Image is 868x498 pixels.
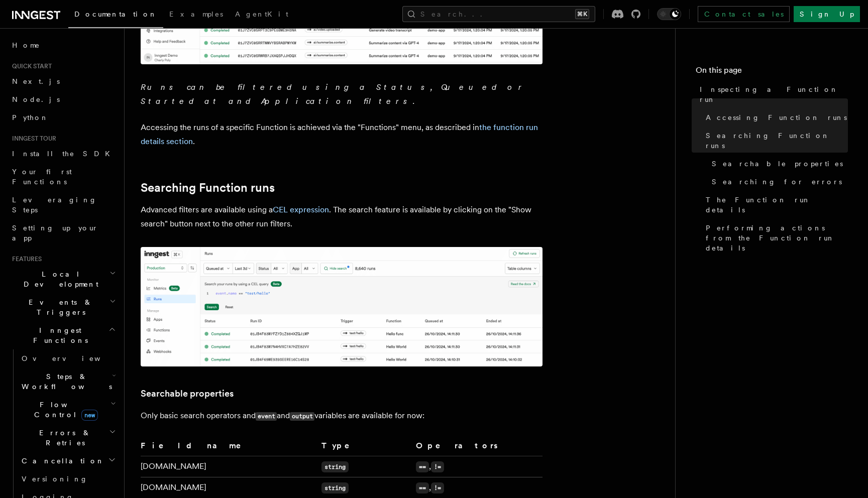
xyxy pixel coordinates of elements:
[321,482,349,493] code: string
[698,6,790,22] a: Contact sales
[18,424,118,452] button: Errors & Retries
[141,122,538,146] a: the function run details section
[74,10,157,18] span: Documentation
[321,461,349,472] code: string
[412,456,542,477] td: ,
[235,10,288,18] span: AgentKit
[18,367,118,396] button: Steps & Workflows
[708,155,848,173] a: Searchable properties
[706,223,848,253] span: Performing actions from the Function run details
[706,131,848,151] span: Searching Function runs
[12,196,97,214] span: Leveraging Steps
[18,371,112,392] span: Steps & Workflows
[18,452,118,470] button: Cancellation
[712,159,843,169] span: Searchable properties
[273,205,329,214] a: CEL expression
[12,150,116,158] span: Install the SDK
[169,10,223,18] span: Examples
[702,108,848,127] a: Accessing Function runs
[657,8,681,20] button: Toggle dark mode
[18,428,109,448] span: Errors & Retries
[8,191,118,219] a: Leveraging Steps
[708,173,848,191] a: Searching for errors
[256,412,277,421] code: event
[706,195,848,215] span: The Function run details
[18,400,111,420] span: Flow Control
[696,80,848,108] a: Inspecting a Function run
[141,409,542,423] p: Only basic search operators and and variables are available for now:
[794,6,860,22] a: Sign Up
[81,410,98,421] span: new
[8,90,118,108] a: Node.js
[712,177,842,187] span: Searching for errors
[18,470,118,488] a: Versioning
[12,168,72,186] span: Your first Functions
[702,191,848,219] a: The Function run details
[8,265,118,293] button: Local Development
[229,3,294,27] a: AgentKit
[702,127,848,155] a: Searching Function runs
[8,255,42,263] span: Features
[12,77,60,85] span: Next.js
[696,64,848,80] h4: On this page
[12,113,49,121] span: Python
[575,9,589,19] kbd: ⌘K
[22,475,88,483] span: Versioning
[8,293,118,321] button: Events & Triggers
[141,456,317,477] td: [DOMAIN_NAME]
[8,108,118,127] a: Python
[8,135,56,143] span: Inngest tour
[431,461,444,472] code: !=
[8,219,118,247] a: Setting up your app
[402,6,595,22] button: Search...⌘K
[317,439,412,456] th: Type
[8,62,52,70] span: Quick start
[141,203,542,231] p: Advanced filters are available using a . The search feature is available by clicking on the "Show...
[8,321,118,349] button: Inngest Functions
[431,482,444,493] code: !=
[141,82,526,106] em: Runs can be filtered using a Status, Queued or Started at and Application filters.
[8,72,118,90] a: Next.js
[8,163,118,191] a: Your first Functions
[12,224,98,242] span: Setting up your app
[8,36,118,54] a: Home
[141,181,275,195] a: Searching Function runs
[12,95,60,103] span: Node.js
[18,349,118,367] a: Overview
[68,3,163,28] a: Documentation
[22,354,125,362] span: Overview
[416,482,429,493] code: ==
[141,247,542,367] img: The runs list features an advance search feature that filters results using a CEL query.
[290,412,314,421] code: output
[706,112,847,122] span: Accessing Function runs
[8,269,110,289] span: Local Development
[163,3,229,27] a: Examples
[702,219,848,257] a: Performing actions from the Function run details
[141,120,542,149] p: Accessing the runs of a specific Function is achieved via the "Functions" menu, as described in .
[141,439,317,456] th: Field name
[141,387,234,401] a: Searchable properties
[8,297,110,317] span: Events & Triggers
[416,461,429,472] code: ==
[18,396,118,424] button: Flow Controlnew
[8,325,108,345] span: Inngest Functions
[412,439,542,456] th: Operators
[8,145,118,163] a: Install the SDK
[12,40,40,50] span: Home
[700,84,848,104] span: Inspecting a Function run
[18,456,104,466] span: Cancellation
